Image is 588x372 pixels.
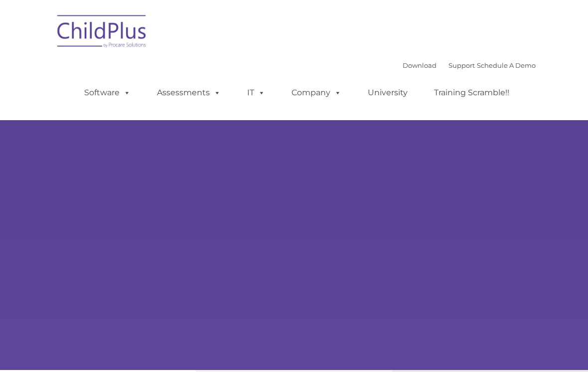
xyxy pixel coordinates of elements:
[237,83,275,103] a: IT
[403,61,536,69] font: |
[448,61,475,69] a: Support
[403,61,437,69] a: Download
[424,83,519,103] a: Training Scramble!!
[282,83,351,103] a: Company
[147,83,231,103] a: Assessments
[74,83,141,103] a: Software
[358,83,418,103] a: University
[52,8,152,58] img: ChildPlus by Procare Solutions
[477,61,536,69] a: Schedule A Demo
